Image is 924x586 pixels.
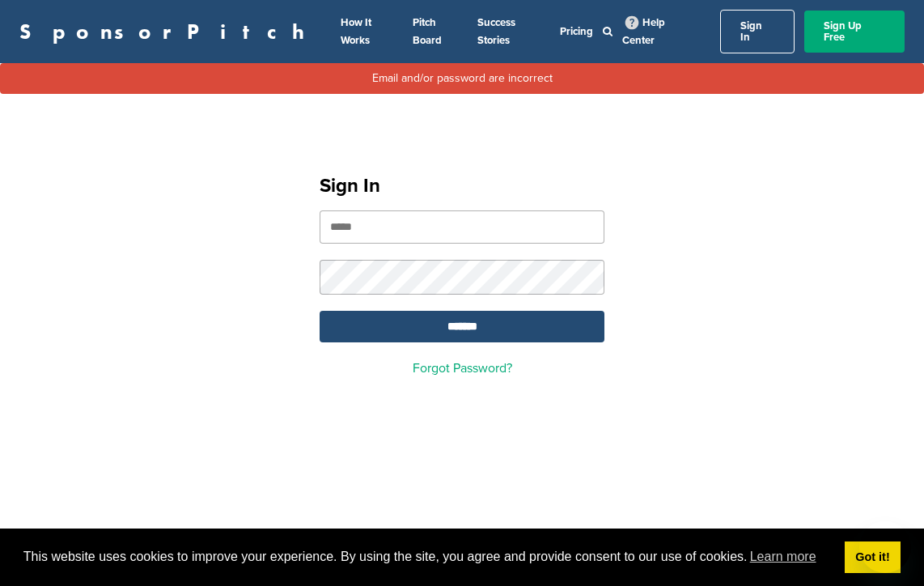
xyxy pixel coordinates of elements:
[341,16,371,47] a: How It Works
[320,172,604,201] h1: Sign In
[19,21,315,42] a: SponsorPitch
[413,16,442,47] a: Pitch Board
[845,541,901,574] a: dismiss cookie message
[859,521,911,573] iframe: Button to launch messaging window
[622,13,665,50] a: Help Center
[748,545,819,569] a: learn more about cookies
[804,11,905,53] a: Sign Up Free
[720,10,795,53] a: Sign In
[477,16,515,47] a: Success Stories
[23,545,832,569] span: This website uses cookies to improve your experience. By using the site, you agree and provide co...
[413,360,512,376] a: Forgot Password?
[560,25,593,38] a: Pricing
